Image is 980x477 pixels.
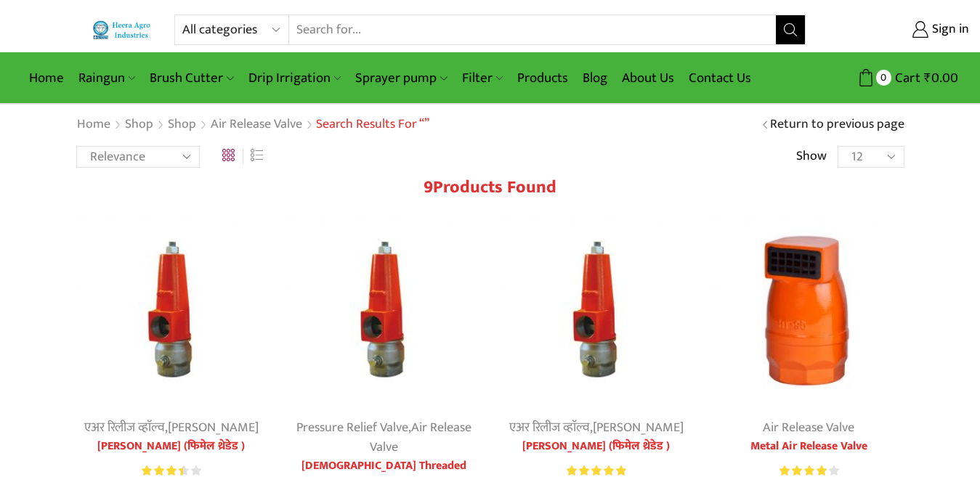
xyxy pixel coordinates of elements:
a: Brush Cutter [142,61,240,95]
a: Air Release Valve [370,417,471,458]
span: 9 [424,173,433,202]
a: Contact Us [681,61,758,95]
img: pressure relief valve [76,216,267,407]
a: Metal Air Release Valve [713,438,904,455]
img: Female threaded pressure relief valve [288,216,479,407]
a: [PERSON_NAME] [593,417,684,439]
img: Metal Air Release Valve [713,216,904,407]
a: About Us [615,61,681,95]
a: Blog [575,61,615,95]
span: 0 [876,70,891,85]
span: Sign in [928,20,969,39]
a: Shop [167,115,197,134]
a: Home [22,61,71,95]
a: Raingun [71,61,142,95]
div: , [288,418,479,457]
span: Cart [891,68,920,88]
button: Search button [776,15,805,44]
div: , [76,418,267,438]
a: Return to previous page [770,115,904,134]
a: Sprayer pump [348,61,454,95]
input: Search for... [289,15,776,44]
bdi: 0.00 [924,67,958,89]
a: Filter [455,61,510,95]
span: Products found [433,173,556,202]
a: Sign in [827,17,969,43]
img: pressure relief valve [501,216,692,407]
a: Products [510,61,575,95]
span: ₹ [924,67,931,89]
a: Shop [124,115,154,134]
a: [PERSON_NAME] (फिमेल थ्रेडेड ) [501,438,692,455]
a: [PERSON_NAME] (फिमेल थ्रेडेड ) [76,438,267,455]
a: Drip Irrigation [241,61,348,95]
a: एअर रिलीज व्हाॅल्व [84,417,165,439]
a: [PERSON_NAME] [168,417,259,439]
div: , [501,418,692,438]
nav: Breadcrumb [76,115,429,134]
span: Show [796,147,827,166]
a: एअर रिलीज व्हाॅल्व [509,417,590,439]
a: Pressure Relief Valve [296,417,408,439]
select: Shop order [76,146,200,168]
a: Home [76,115,111,134]
a: 0 Cart ₹0.00 [820,65,958,91]
h1: Search results for “” [316,117,429,133]
a: Air Release Valve [763,417,854,439]
a: Air Release Valve [210,115,303,134]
